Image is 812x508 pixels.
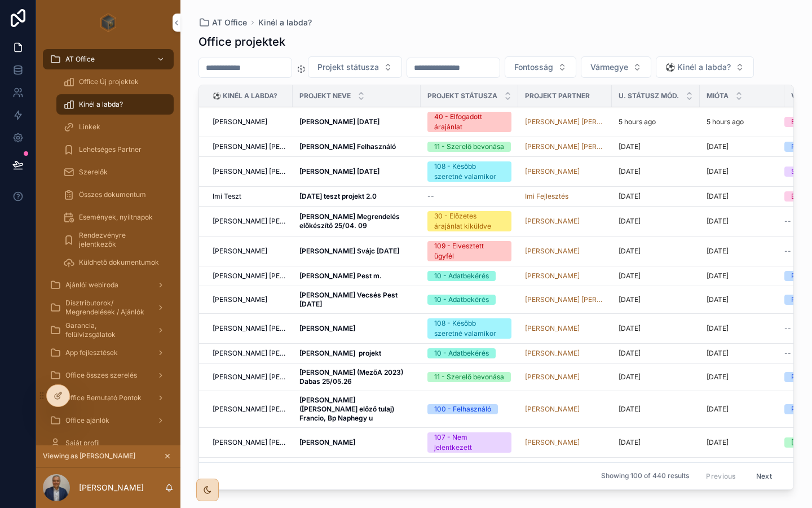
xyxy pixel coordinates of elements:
a: 5 hours ago [619,117,693,126]
strong: [PERSON_NAME] [DATE] [299,167,379,176]
a: 11 - Szerelő bevonása [427,142,511,152]
a: [PERSON_NAME] [DATE] [299,167,414,176]
a: Szerelők [56,162,174,182]
a: 107 - Nem jelentkezett [427,432,511,453]
span: [PERSON_NAME] [PERSON_NAME] [525,295,605,304]
a: [PERSON_NAME] [PERSON_NAME] [525,117,605,126]
div: Pest [791,404,805,414]
a: [DATE] [707,142,778,151]
span: [PERSON_NAME] [525,373,580,382]
span: -- [784,349,791,358]
strong: [PERSON_NAME] [299,438,355,446]
span: Kinél a labda? [79,100,123,109]
span: Fontosság [514,62,553,73]
a: [PERSON_NAME] [PERSON_NAME] [213,349,286,358]
a: [PERSON_NAME] (MezőA 2023) Dabas 25/05.26 [299,368,414,386]
span: Projekt státusza [317,62,379,73]
span: -- [784,247,791,256]
a: 108 - Később szeretné valamikor [427,318,511,339]
div: Pest [791,271,805,281]
a: [PERSON_NAME] [525,217,580,226]
div: 11 - Szerelő bevonása [434,142,504,152]
a: Imi Teszt [213,192,286,201]
a: [DATE] [707,271,778,281]
p: [DATE] [619,217,641,226]
strong: [PERSON_NAME] Megrendelés előkészítő 25/04. 09 [299,212,401,230]
a: [DATE] [619,405,693,414]
p: [DATE] [707,324,729,333]
span: AT Office [212,17,247,28]
a: [PERSON_NAME] projekt [299,349,414,358]
a: [DATE] [619,142,693,151]
a: 100 - Felhasználó [427,404,511,414]
a: 11 - Szerelő bevonása [427,372,511,382]
a: Linkek [56,117,174,137]
span: Kinél a labda? [258,17,312,28]
p: [DATE] [619,142,641,151]
span: Office ajánlók [65,416,109,425]
span: [PERSON_NAME] [213,247,267,256]
span: [PERSON_NAME] [PERSON_NAME] [213,271,286,281]
a: [PERSON_NAME] [PERSON_NAME] [213,217,286,226]
div: 109 - Elvesztett ügyfél [434,241,505,261]
a: Rendezvényre jelentkezők [56,230,174,250]
p: 5 hours ago [619,117,656,126]
p: [DATE] [707,438,729,447]
a: [PERSON_NAME] [PERSON_NAME] [525,142,605,151]
strong: [PERSON_NAME] Vecsés Pest [DATE] [299,291,399,308]
a: [PERSON_NAME] [525,349,605,358]
a: 10 - Adatbekérés [427,271,511,281]
span: Showing 100 of 440 results [601,472,689,481]
div: 108 - Később szeretné valamikor [434,161,505,182]
a: [DATE] [619,324,693,333]
a: [PERSON_NAME] [525,324,580,333]
a: [PERSON_NAME] Svájc [DATE] [299,247,414,256]
a: [PERSON_NAME] [213,295,286,304]
a: [PERSON_NAME] [525,271,580,281]
span: Office Új projektek [79,77,139,86]
button: Select Button [308,56,402,78]
a: [DATE] [619,192,693,201]
p: [DATE] [707,192,729,201]
a: [PERSON_NAME] [213,117,286,126]
p: [DATE] [707,167,729,176]
span: Imi Teszt [213,192,241,201]
a: [DATE] [707,324,778,333]
span: ⚽️ Kinél a labda? [213,91,277,100]
a: Küldhető dokumentumok [56,252,174,273]
div: 10 - Adatbekérés [434,348,489,358]
a: [PERSON_NAME] ([PERSON_NAME] előző tulaj) Francio, Bp Naphegy u [299,396,414,423]
a: Disztributorok/ Megrendelések / Ajánlók [43,297,174,318]
a: [PERSON_NAME] [PERSON_NAME] [213,373,286,382]
a: 5 hours ago [707,117,778,126]
span: Projekt partner [525,91,590,100]
a: [PERSON_NAME] [525,247,605,256]
a: Lehetséges Partner [56,139,174,160]
a: Office összes szerelés [43,365,174,386]
span: Szerelők [79,168,108,177]
span: -- [784,217,791,226]
a: Ajánlói webiroda [43,275,174,295]
p: [DATE] [707,373,729,382]
div: Pest [791,372,805,382]
a: [DATE] [619,217,693,226]
a: Imi Fejlesztés [525,192,605,201]
a: [DATE] [619,247,693,256]
p: [DATE] [619,405,641,414]
a: Garancia, felülvizsgálatok [43,320,174,340]
p: [DATE] [619,324,641,333]
a: [PERSON_NAME] [525,324,605,333]
a: [DATE] [619,349,693,358]
a: [PERSON_NAME] [DATE] [299,117,414,126]
span: Garancia, felülvizsgálatok [65,321,148,339]
a: 30 - Előzetes árajánlat kiküldve [427,211,511,231]
p: [DATE] [619,373,641,382]
a: [PERSON_NAME] [525,405,605,414]
p: [DATE] [707,349,729,358]
img: App logo [100,14,117,32]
